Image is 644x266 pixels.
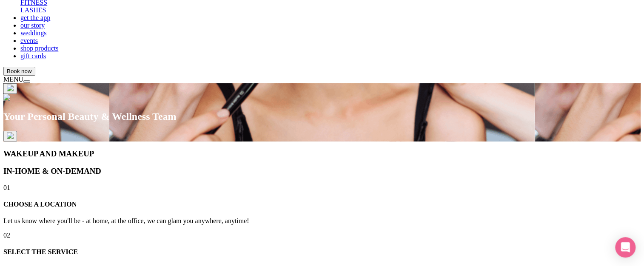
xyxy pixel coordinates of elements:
[3,201,77,208] span: CHOOSE A LOCATION
[20,52,46,59] a: gift cards
[20,45,58,52] a: shop products
[3,248,78,255] span: SELECT THE SERVICE
[3,184,10,191] span: 01
[20,37,38,44] a: events
[615,237,635,258] div: Open Intercom Messenger
[3,76,23,83] span: MENU
[3,167,101,175] span: IN-HOME & ON-DEMAND
[3,94,10,101] img: Priv_Logo.0076e598.svg
[3,149,641,158] h3: WAKEUP AND MAKEUP
[20,22,45,29] a: our story
[7,85,14,91] img: icon_arrow_wht.91f82188.svg
[3,217,641,225] p: Let us know where you'll be - at home, at the office, we can glam you anywhere, anytime!
[3,67,35,76] button: Book now
[7,132,14,139] img: icon_arrow_wht.91f82188.svg
[20,29,46,37] a: weddings
[20,14,50,21] a: get the app
[3,111,641,122] h2: Your Personal Beauty & Wellness Team
[20,6,46,14] a: LASHES
[3,232,10,239] span: 02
